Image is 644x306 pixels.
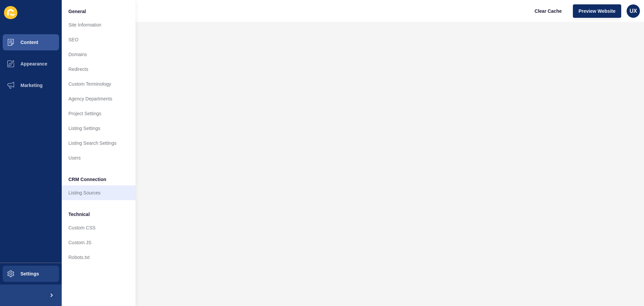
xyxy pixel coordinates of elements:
span: Clear Cache [535,8,562,14]
a: Custom Terminology [62,77,136,91]
button: Preview Website [573,4,621,18]
a: Listing Search Settings [62,136,136,150]
a: Robots.txt [62,250,136,265]
a: Custom CSS [62,220,136,235]
span: Preview Website [579,8,615,14]
a: Redirects [62,62,136,77]
span: UX [630,8,637,14]
a: Project Settings [62,106,136,121]
a: Agency Departments [62,91,136,106]
span: General [68,8,86,15]
a: Listing Sources [62,185,136,200]
span: Technical [68,211,90,218]
a: Domains [62,47,136,62]
a: Users [62,150,136,165]
a: Listing Settings [62,121,136,136]
a: SEO [62,32,136,47]
button: Clear Cache [529,4,568,18]
a: Custom JS [62,235,136,250]
a: Site Information [62,17,136,32]
span: CRM Connection [68,176,106,183]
